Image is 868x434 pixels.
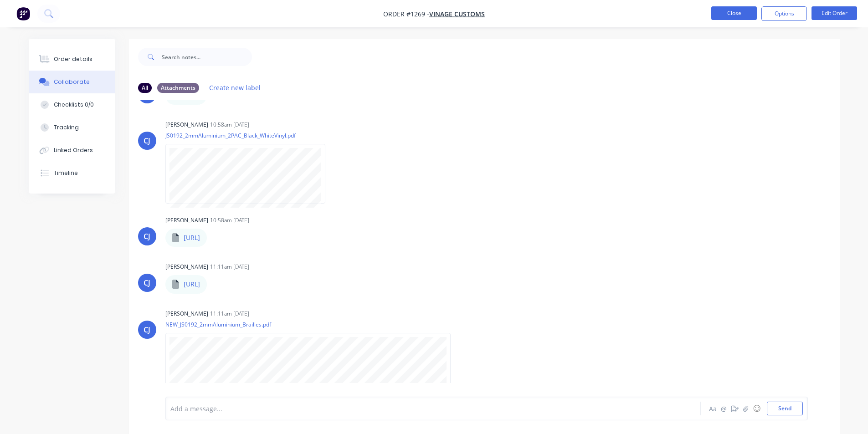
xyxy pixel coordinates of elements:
div: CJ [144,231,150,242]
div: 11:11am [DATE] [210,263,249,271]
span: Order #1269 - [383,10,429,18]
p: [URL] [184,233,200,242]
button: Timeline [29,162,115,184]
p: [URL] [184,280,200,289]
div: Order details [54,55,92,63]
div: CJ [144,324,150,335]
div: [PERSON_NAME] [165,216,208,225]
div: [PERSON_NAME] [165,310,208,318]
button: @ [719,403,729,414]
div: [PERSON_NAME] [165,121,208,129]
div: CJ [144,277,150,288]
button: Close [711,6,757,20]
div: 10:58am [DATE] [210,216,249,225]
div: All [138,83,152,93]
button: Collaborate [29,71,115,93]
p: JS0192_2mmAluminium_2PAC_Black_WhiteVinyl.pdf [165,132,334,139]
div: CJ [144,135,150,146]
div: Timeline [54,169,78,177]
p: NEW_JS0192_2mmAluminium_Brailles.pdf [165,321,460,328]
button: Checklists 0/0 [29,93,115,116]
div: Checklists 0/0 [54,101,94,109]
button: Linked Orders [29,139,115,162]
button: Aa [708,403,719,414]
button: Create new label [205,82,266,94]
div: Collaborate [54,78,90,86]
div: Attachments [157,83,199,93]
div: Tracking [54,123,79,132]
button: Edit Order [812,6,857,20]
button: Order details [29,48,115,71]
div: [PERSON_NAME] [165,263,208,271]
input: Search notes... [162,48,252,66]
button: Send [767,402,803,415]
button: Options [761,6,807,21]
img: Factory [16,7,30,20]
a: Vinage Customs [429,10,485,18]
div: 11:11am [DATE] [210,310,249,318]
div: Linked Orders [54,146,93,154]
button: ☺ [751,403,762,414]
button: Tracking [29,116,115,139]
div: 10:58am [DATE] [210,121,249,129]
